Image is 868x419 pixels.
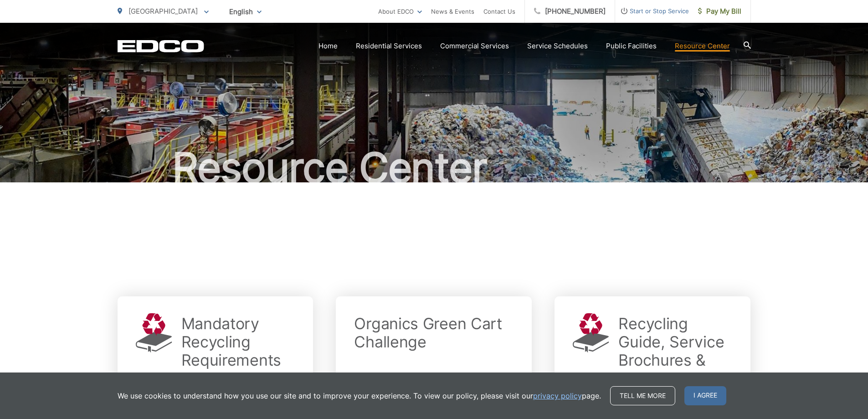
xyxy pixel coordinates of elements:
[118,40,204,52] a: EDCD logo. Return to the homepage.
[440,41,509,52] a: Commercial Services
[181,315,295,369] h2: Mandatory Recycling Requirements
[527,41,588,52] a: Service Schedules
[675,41,730,52] a: Resource Center
[606,41,657,52] a: Public Facilities
[610,386,675,405] a: Tell me more
[698,6,741,17] span: Pay My Bill
[356,41,422,52] a: Residential Services
[128,7,198,16] span: [GEOGRAPHIC_DATA]
[483,6,515,17] a: Contact Us
[684,386,726,405] span: I agree
[222,4,268,20] span: English
[431,6,474,17] a: News & Events
[533,390,582,401] a: privacy policy
[118,145,751,191] h1: Resource Center
[118,390,601,401] p: We use cookies to understand how you use our site and to improve your experience. To view our pol...
[318,41,338,52] a: Home
[354,315,514,351] h2: Organics Green Cart Challenge
[618,315,732,388] h2: Recycling Guide, Service Brochures & Posters
[378,6,422,17] a: About EDCO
